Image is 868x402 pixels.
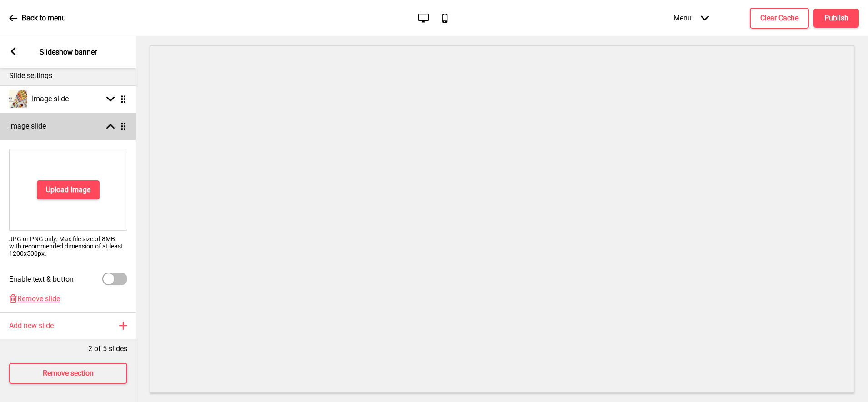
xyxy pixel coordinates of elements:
[9,235,127,257] p: JPG or PNG only. Max file size of 8MB with recommended dimension of at least 1200x500px.
[32,94,69,104] h4: Image slide
[9,363,127,384] button: Remove section
[750,8,809,29] button: Clear Cache
[37,180,100,199] button: Upload Image
[9,321,54,331] h4: Add new slide
[9,121,46,131] h4: Image slide
[9,71,127,81] p: Slide settings
[813,9,859,28] button: Publish
[760,13,798,23] h4: Clear Cache
[43,368,94,378] h4: Remove section
[22,13,66,23] p: Back to menu
[17,294,60,303] span: Remove slide
[9,6,66,30] a: Back to menu
[824,13,848,23] h4: Publish
[9,275,74,283] label: Enable text & button
[664,5,718,31] div: Menu
[40,47,97,57] p: Slideshow banner
[46,185,90,195] h4: Upload Image
[88,344,127,354] p: 2 of 5 slides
